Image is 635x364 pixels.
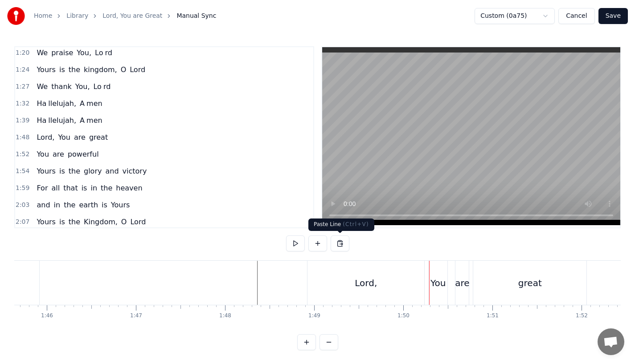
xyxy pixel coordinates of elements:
[68,65,81,75] span: the
[16,218,29,226] span: 2:07
[58,65,66,75] span: is
[73,132,86,142] span: are
[67,149,100,159] span: powerful
[129,217,147,227] span: Lord
[86,115,103,125] span: men
[16,49,29,57] span: 1:20
[50,48,74,58] span: praise
[102,81,111,92] span: rd
[83,65,118,75] span: kingdom,
[58,166,66,176] span: is
[78,200,99,210] span: earth
[576,312,588,320] div: 1:52
[355,276,377,290] div: Lord,
[308,218,374,231] div: Paste Line
[36,217,57,227] span: Yours
[36,166,57,176] span: Yours
[68,166,81,176] span: the
[308,312,320,320] div: 1:49
[487,312,499,320] div: 1:51
[16,167,29,176] span: 1:54
[16,201,29,210] span: 2:03
[68,217,81,227] span: the
[455,276,469,290] div: are
[343,221,369,227] span: ( Ctrl+V )
[94,48,104,58] span: Lo
[62,183,79,193] span: that
[36,115,47,125] span: Ha
[36,65,57,75] span: Yours
[16,65,29,74] span: 1:24
[53,200,61,210] span: in
[79,98,86,109] span: A
[120,65,127,75] span: O
[598,328,624,355] div: Open chat
[34,12,216,20] nav: breadcrumb
[120,217,128,227] span: O
[50,81,73,92] span: thank
[598,8,628,24] button: Save
[518,276,542,290] div: great
[36,183,49,193] span: For
[36,132,55,142] span: Lord,
[66,12,88,20] a: Library
[74,81,91,92] span: You,
[104,48,113,58] span: rd
[558,8,594,24] button: Cancel
[83,166,102,176] span: glory
[50,183,61,193] span: all
[176,12,216,20] span: Manual Sync
[88,132,109,142] span: great
[36,149,50,159] span: You
[115,183,143,193] span: heaven
[47,98,77,109] span: llelujah,
[36,98,47,109] span: Ha
[36,48,49,58] span: We
[16,184,29,193] span: 1:59
[63,200,76,210] span: the
[83,217,119,227] span: Kingdom,
[101,200,108,210] span: is
[16,150,29,159] span: 1:52
[79,115,86,125] span: A
[92,81,102,92] span: Lo
[86,98,103,109] span: men
[34,12,52,20] a: Home
[57,132,71,142] span: You
[52,149,65,159] span: are
[36,81,49,92] span: We
[110,200,131,210] span: Yours
[16,82,29,91] span: 1:27
[16,99,29,108] span: 1:32
[36,200,51,210] span: and
[58,217,66,227] span: is
[130,312,142,320] div: 1:47
[102,12,162,20] a: Lord, You are Great
[47,115,77,125] span: llelujah,
[100,183,113,193] span: the
[219,312,231,320] div: 1:48
[41,312,53,320] div: 1:46
[397,312,410,320] div: 1:50
[122,166,148,176] span: victory
[129,65,146,75] span: Lord
[430,276,446,290] div: You
[16,116,29,125] span: 1:39
[76,48,92,58] span: You,
[81,183,88,193] span: is
[90,183,98,193] span: in
[16,133,29,142] span: 1:48
[104,166,119,176] span: and
[7,7,25,25] img: youka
